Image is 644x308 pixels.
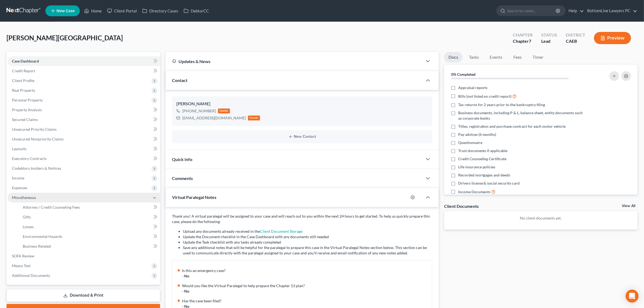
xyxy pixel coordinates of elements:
div: CAEB [566,38,585,44]
span: Lawsuits [12,146,27,151]
span: Bills (not listed on credit report) [458,94,512,99]
a: Home [81,6,104,16]
a: Directory Cases [140,6,181,16]
span: Real Property [12,88,35,93]
span: Life insurance policies [458,164,496,170]
a: Events [486,52,507,63]
li: Upload any documents already received in the [183,229,432,234]
span: Recorded mortgages and deeds [458,172,510,178]
div: Chapter [513,38,533,44]
div: - No [182,289,428,294]
div: Is this an emergency case? [182,268,428,273]
li: Update the Document checklist in the Case Dashboard with any documents still needed [183,234,432,240]
span: Income [12,176,24,180]
div: Lead [541,38,557,44]
a: Losses [18,222,160,232]
a: Docs [444,52,463,63]
a: Credit Report [8,66,160,76]
div: [PHONE_NUMBER] [182,108,216,114]
a: Secured Claims [8,115,160,124]
span: [PERSON_NAME][GEOGRAPHIC_DATA] [6,34,123,42]
div: Status [541,32,557,38]
div: [PERSON_NAME] [176,101,428,107]
button: Preview [594,32,631,44]
button: New Contact [176,135,428,139]
span: Gifts [23,215,31,219]
span: Expenses [12,185,27,190]
div: Client Documents [444,203,479,209]
div: home [248,116,260,120]
a: Unsecured Nonpriority Claims [8,134,160,144]
span: Income Documents [458,189,491,195]
span: Codebtors Insiders & Notices [12,166,61,171]
span: Unsecured Priority Claims [12,127,57,132]
a: View All [622,204,635,208]
a: Gifts [18,212,160,222]
a: SOFA Review [8,251,160,261]
span: Unsecured Nonpriority Claims [12,137,64,141]
a: Help [566,6,584,16]
span: SOFA Review [12,254,34,258]
a: Timer [529,52,548,63]
a: Executory Contracts [8,154,160,163]
span: Case Dashboard [12,59,39,63]
span: Titles, registration and purchase contract for each motor vehicle [458,124,566,129]
span: Business Related [23,244,51,248]
a: Client Portal [104,6,140,16]
span: Attorney / Credit Counseling Fees [23,205,80,209]
a: Lawsuits [8,144,160,154]
div: Would you like the Virtual Paralegal to help prepare the Chapter 13 plan? [182,283,428,289]
span: Trust documents if applicable [458,148,508,153]
span: Comments [172,176,193,181]
span: Credit Report [12,68,35,73]
span: Virtual Paralegal Notes [172,195,216,200]
span: Personal Property [12,98,43,102]
input: Search by name... [507,6,557,16]
div: [EMAIL_ADDRESS][DOMAIN_NAME] [182,115,246,121]
div: Has the case been filed? [182,298,428,304]
a: Tasks [465,52,483,63]
span: Losses [23,224,34,229]
a: BottomLine Lawyers PC [584,6,637,16]
a: DebtorCC [181,6,212,16]
div: Chapter [513,32,533,38]
li: Update the Task checklist with any tasks already completed [183,240,432,245]
span: Appraisal reports [458,85,488,90]
p: No client documents yet. [448,215,633,221]
span: Credit Counseling Certificate [458,156,507,162]
span: Tax returns for 2 years prior to the bankruptcy filing [458,102,545,107]
span: Business documents, including P & L, balance sheet, entity documents such as corporate books [458,110,584,121]
span: Questionnaire [458,140,482,145]
a: Fees [509,52,526,63]
div: District [566,32,585,38]
a: Property Analysis [8,105,160,115]
div: Updates & News [172,58,416,64]
a: Environmental Hazards [18,232,160,241]
a: Attorney / Credit Counseling Fees [18,202,160,212]
span: Client Profile [12,78,34,83]
p: Thank you! A virtual paralegal will be assigned to your case and will reach out to you within the... [172,214,432,224]
li: Save any additional notes that will be helpful for the paralegal to prepare this case in the Virt... [183,245,432,256]
a: Business Related [18,241,160,251]
span: Quick Info [172,157,192,162]
span: Contact [172,78,187,83]
a: Case Dashboard [8,56,160,66]
span: Executory Contracts [12,156,47,161]
span: Additional Documents [12,273,50,278]
div: Open Intercom Messenger [626,290,639,303]
span: Means Test [12,263,31,268]
span: Drivers license & social security card [458,181,520,186]
span: 7 [529,38,531,44]
div: - No [182,273,428,279]
span: Secured Claims [12,117,38,122]
span: Property Analysis [12,107,42,112]
span: Environmental Hazards [23,234,62,239]
a: Client Document Storage [260,229,302,234]
strong: 0% Completed [451,72,475,77]
a: Download & Print [6,289,160,302]
span: Pay advices (6 months) [458,132,496,137]
span: New Case [57,9,75,13]
div: home [218,109,230,113]
span: Miscellaneous [12,195,36,200]
a: Unsecured Priority Claims [8,124,160,134]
